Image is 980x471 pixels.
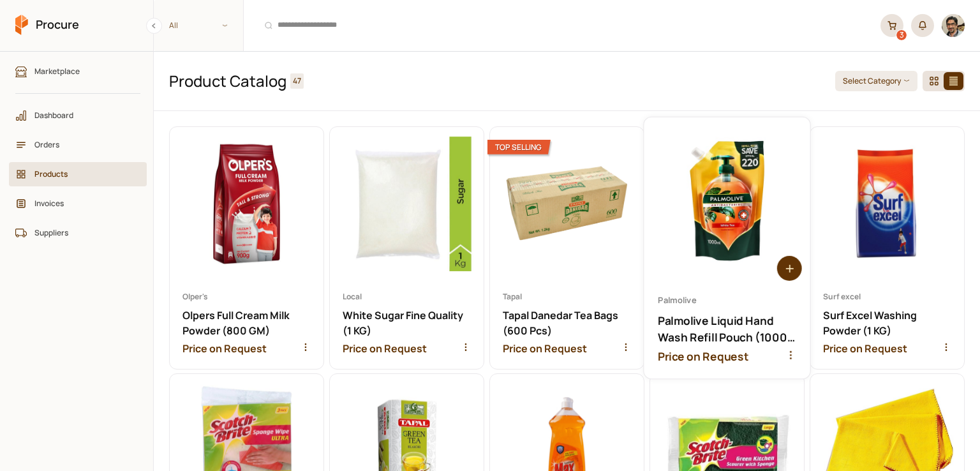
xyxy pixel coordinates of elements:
[896,30,907,40] div: 3
[15,15,79,36] a: Procure
[835,71,917,91] button: Select Category
[658,348,796,364] div: Price on Request
[487,140,551,154] div: Top Selling
[880,14,903,37] a: 3
[251,10,873,41] input: Products and Orders
[34,109,130,121] span: Dashboard
[34,227,130,239] span: Suppliers
[34,168,130,180] span: Products
[9,103,147,128] a: Dashboard
[36,17,79,33] span: Procure
[169,67,825,95] h1: Product Catalog
[170,127,323,369] a: Olpers Full Cream Milk Powder (800 GM)
[34,65,130,77] span: Marketplace
[34,138,130,151] span: Orders
[9,133,147,157] a: Orders
[169,19,178,31] span: All
[490,127,644,369] a: Tapal Danedar Tea Bags (600 Pcs)
[330,127,484,369] a: White Sugar Fine Quality (1 KG)
[9,191,147,216] a: Invoices
[9,221,147,245] a: Suppliers
[9,59,147,84] a: Marketplace
[154,15,243,36] span: All
[290,73,304,89] span: 47
[9,162,147,186] a: Products
[34,197,130,209] span: Invoices
[810,127,964,369] a: Surf Excel Washing Powder (1 KG)
[644,117,810,378] a: Palmolive Liquid Hand Wash Refill Pouch (1000 ML)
